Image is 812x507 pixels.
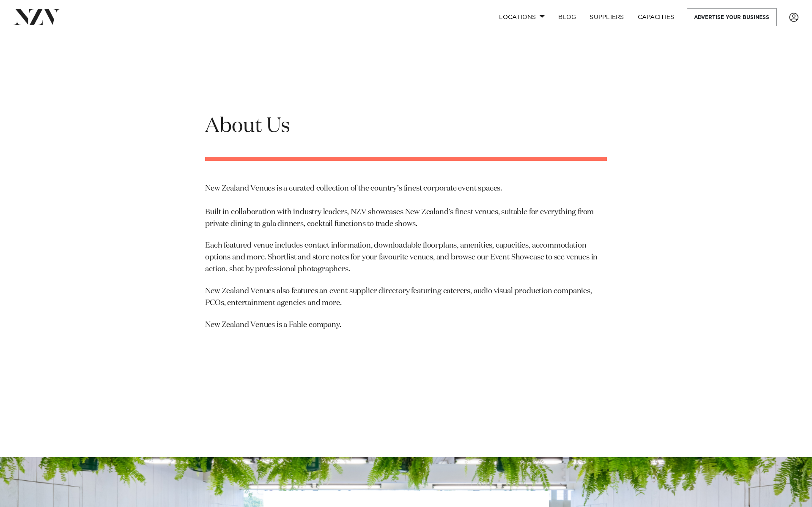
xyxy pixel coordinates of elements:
h1: About Us [205,113,606,140]
p: New Zealand Venues is a Fable company. [205,319,606,331]
p: New Zealand Venues also features an event supplier directory featuring caterers, audio visual pro... [205,286,606,309]
a: Advertise your business [687,8,776,26]
a: Locations [492,8,551,26]
a: SUPPLIERS [583,8,631,26]
a: Capacities [631,8,681,26]
p: New Zealand Venues is a curated collection of the country’s finest corporate event spaces. Built ... [205,183,606,230]
a: BLOG [551,8,583,26]
img: nzv-logo.png [14,9,60,25]
p: Each featured venue includes contact information, downloadable floorplans, amenities, capacities,... [205,240,606,275]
